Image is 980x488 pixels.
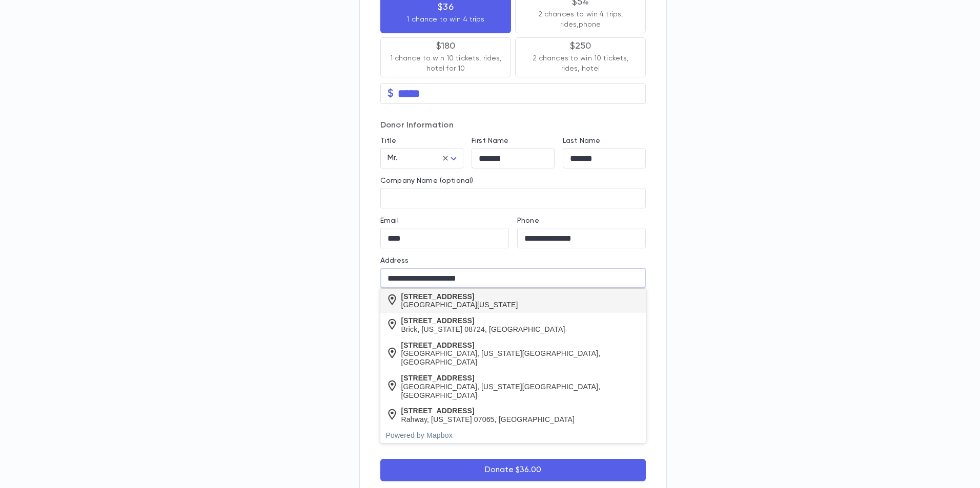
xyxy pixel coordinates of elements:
[401,301,518,309] div: [GEOGRAPHIC_DATA][US_STATE]
[387,154,398,162] span: Mr.
[380,37,511,77] button: $1801 chance to win 10 tickets, rides, hotel for 10
[380,120,646,131] p: Donor Information
[438,2,454,12] p: $36
[472,137,508,145] label: First Name
[524,53,637,74] p: 2 chances to win 10 tickets, rides, hotel
[401,407,575,415] div: [STREET_ADDRESS]
[517,217,539,225] label: Phone
[380,177,473,185] label: Company Name (optional)
[401,341,641,350] div: [STREET_ADDRESS]
[380,459,646,481] button: Donate $36.00
[524,9,637,30] p: 2 chances to win 4 trips, rides,phone
[380,217,399,225] label: Email
[401,415,575,424] div: Rahway, [US_STATE] 07065, [GEOGRAPHIC_DATA]
[386,431,453,439] a: Powered by Mapbox
[401,325,565,334] div: Brick, [US_STATE] 08724, [GEOGRAPHIC_DATA]
[389,53,502,74] p: 1 chance to win 10 tickets, rides, hotel for 10
[515,37,646,77] button: $2502 chances to win 10 tickets, rides, hotel
[436,41,456,51] p: $180
[401,349,641,367] div: [GEOGRAPHIC_DATA], [US_STATE][GEOGRAPHIC_DATA], [GEOGRAPHIC_DATA]
[401,292,518,301] div: [STREET_ADDRESS]
[570,41,591,51] p: $250
[563,137,600,145] label: Last Name
[406,14,484,25] p: 1 chance to win 4 trips
[401,383,641,400] div: [GEOGRAPHIC_DATA], [US_STATE][GEOGRAPHIC_DATA], [GEOGRAPHIC_DATA]
[380,137,396,145] label: Title
[380,148,463,168] div: Mr.
[380,257,409,265] label: Address
[401,316,565,325] div: [STREET_ADDRESS]
[387,89,394,99] p: $
[401,374,641,383] div: [STREET_ADDRESS]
